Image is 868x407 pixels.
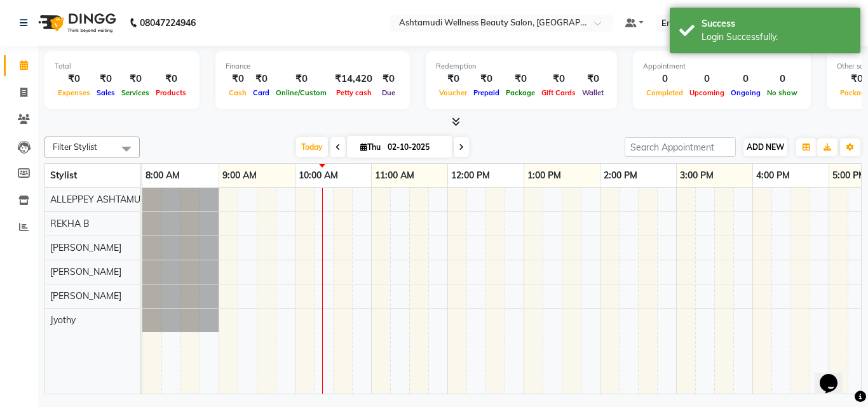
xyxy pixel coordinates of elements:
[538,88,579,97] span: Gift Cards
[93,72,118,86] div: ₹0
[153,72,189,86] div: ₹0
[93,88,118,97] span: Sales
[372,166,417,185] a: 11:00 AM
[55,61,189,72] div: Total
[470,88,503,97] span: Prepaid
[50,194,149,205] span: ALLEPPEY ASHTAMUDI
[32,5,119,41] img: logo
[538,72,579,86] div: ₹0
[50,266,121,277] span: [PERSON_NAME]
[357,142,384,152] span: Thu
[219,166,260,185] a: 9:00 AM
[53,142,97,152] span: Filter Stylist
[503,88,538,97] span: Package
[140,5,196,41] b: 08047224946
[50,170,77,181] span: Stylist
[377,72,400,86] div: ₹0
[273,88,330,97] span: Online/Custom
[330,72,377,86] div: ₹14,420
[296,137,328,157] span: Today
[153,88,189,97] span: Products
[118,72,153,86] div: ₹0
[728,72,764,86] div: 0
[728,88,764,97] span: Ongoing
[625,137,736,157] input: Search Appointment
[643,72,686,86] div: 0
[55,88,93,97] span: Expenses
[448,166,493,185] a: 12:00 PM
[686,88,728,97] span: Upcoming
[436,72,470,86] div: ₹0
[142,166,183,185] a: 8:00 AM
[764,88,801,97] span: No show
[50,242,121,253] span: [PERSON_NAME]
[118,88,153,97] span: Services
[524,166,564,185] a: 1:00 PM
[50,218,90,229] span: REKHA B
[579,88,607,97] span: Wallet
[295,166,341,185] a: 10:00 AM
[470,72,503,86] div: ₹0
[643,88,686,97] span: Completed
[743,138,787,156] button: ADD NEW
[226,72,250,86] div: ₹0
[702,17,851,30] div: Success
[747,142,784,152] span: ADD NEW
[753,166,793,185] a: 4:00 PM
[226,61,400,72] div: Finance
[686,72,728,86] div: 0
[273,72,330,86] div: ₹0
[643,61,801,72] div: Appointment
[55,72,93,86] div: ₹0
[379,88,398,97] span: Due
[702,30,851,44] div: Login Successfully.
[333,88,375,97] span: Petty cash
[579,72,607,86] div: ₹0
[815,356,855,394] iframe: chat widget
[384,138,447,157] input: 2025-10-02
[250,88,273,97] span: Card
[250,72,273,86] div: ₹0
[764,72,801,86] div: 0
[503,72,538,86] div: ₹0
[436,88,470,97] span: Voucher
[677,166,717,185] a: 3:00 PM
[436,61,607,72] div: Redemption
[50,290,121,302] span: [PERSON_NAME]
[226,88,250,97] span: Cash
[600,166,641,185] a: 2:00 PM
[50,314,76,326] span: Jyothy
